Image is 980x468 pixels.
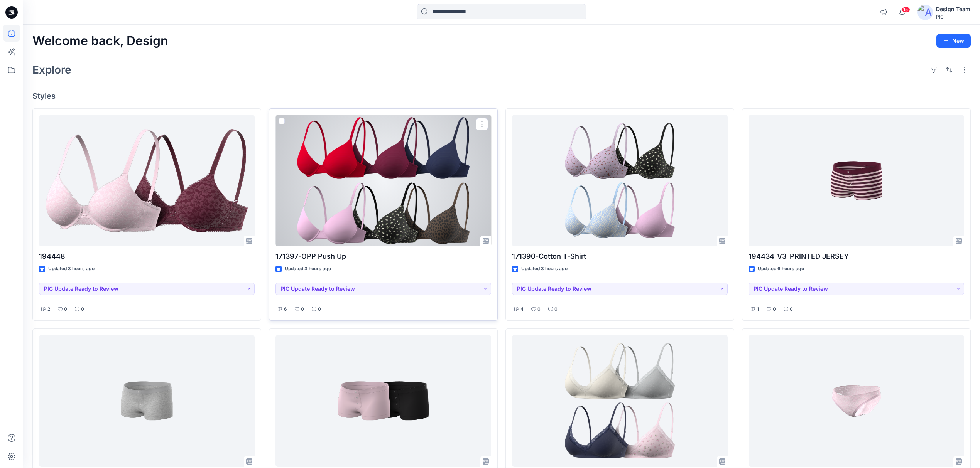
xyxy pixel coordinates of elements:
[318,305,321,313] p: 0
[32,91,971,101] h4: Styles
[554,305,558,313] p: 0
[902,7,910,13] span: 15
[64,305,67,313] p: 0
[773,305,776,313] p: 0
[936,34,971,48] button: New
[537,305,541,313] p: 0
[758,265,804,273] p: Updated 6 hours ago
[521,265,568,273] p: Updated 3 hours ago
[275,335,491,467] a: 194434_V1_SOLID JERSEY
[749,251,964,262] p: 194434_V3_PRINTED JERSEY
[284,305,287,313] p: 6
[48,265,95,273] p: Updated 3 hours ago
[749,115,964,247] a: 194434_V3_PRINTED JERSEY
[47,305,50,313] p: 2
[39,251,255,262] p: 194448
[32,34,168,48] h2: Welcome back, Design
[512,115,728,247] a: 171390-Cotton T-Shirt
[81,305,84,313] p: 0
[749,335,964,467] a: 194451 HV
[936,5,970,14] div: Design Team
[301,305,304,313] p: 0
[39,115,255,247] a: 194448
[275,251,491,262] p: 171397-OPP Push Up
[512,251,728,262] p: 171390-Cotton T-Shirt
[936,14,970,20] div: PIC
[39,335,255,467] a: 194434_V2_HEATHER JERSEY
[917,5,933,20] img: avatar
[757,305,759,313] p: 1
[790,305,793,313] p: 0
[520,305,524,313] p: 4
[275,115,491,247] a: 171397-OPP Push Up
[32,64,71,76] h2: Explore
[512,335,728,467] a: 194441
[285,265,331,273] p: Updated 3 hours ago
